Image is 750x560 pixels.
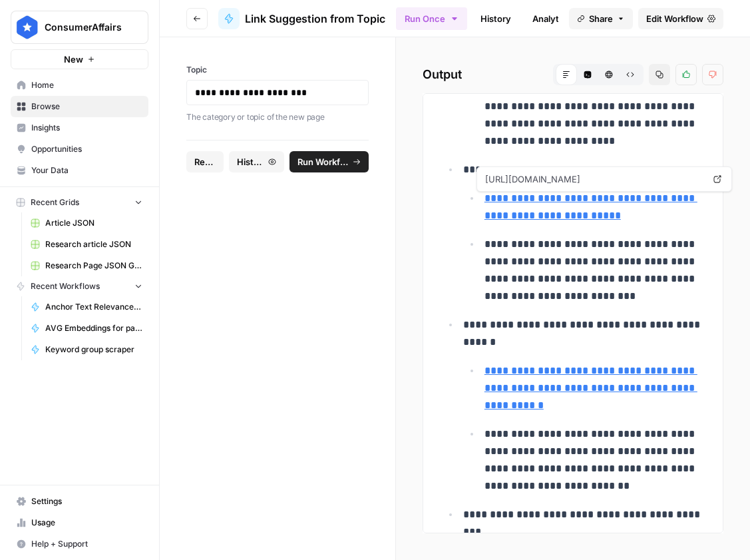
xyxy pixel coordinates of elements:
[638,8,723,29] a: Edit Workflow
[11,192,148,212] button: Recent Grids
[31,517,142,529] span: Usage
[569,8,633,29] button: Share
[186,151,224,172] button: Reset
[31,196,79,208] span: Recent Grids
[45,21,125,34] span: ConsumerAffairs
[396,7,467,30] button: Run Once
[45,322,142,334] span: AVG Embeddings for page and Target Keyword
[25,318,148,339] a: AVG Embeddings for page and Target Keyword
[186,111,369,124] p: The category or topic of the new page
[31,538,142,550] span: Help + Support
[297,155,349,168] span: Run Workflow
[25,255,148,276] a: Research Page JSON Generator ([PERSON_NAME])
[31,79,142,91] span: Home
[31,101,142,113] span: Browse
[646,12,703,25] span: Edit Workflow
[237,155,264,168] span: History
[64,53,83,66] span: New
[589,12,613,25] span: Share
[25,212,148,234] a: Article JSON
[31,280,100,292] span: Recent Workflows
[229,151,284,172] button: History
[289,151,369,172] button: Run Workflow
[218,8,385,29] a: Link Suggestion from Topic
[245,11,385,27] span: Link Suggestion from Topic
[194,155,216,168] span: Reset
[31,143,142,155] span: Opportunities
[11,276,148,296] button: Recent Workflows
[11,491,148,512] a: Settings
[11,117,148,139] a: Insights
[31,164,142,176] span: Your Data
[31,495,142,507] span: Settings
[45,301,142,313] span: Anchor Text Relevance Checker
[31,122,142,134] span: Insights
[11,533,148,555] button: Help + Support
[11,512,148,533] a: Usage
[25,234,148,255] a: Research article JSON
[186,64,369,76] label: Topic
[11,139,148,160] a: Opportunities
[423,64,723,85] h2: Output
[45,238,142,250] span: Research article JSON
[11,96,148,117] a: Browse
[45,260,142,272] span: Research Page JSON Generator ([PERSON_NAME])
[11,75,148,96] a: Home
[45,217,142,229] span: Article JSON
[524,8,579,29] a: Analytics
[11,11,148,44] button: Workspace: ConsumerAffairs
[11,49,148,69] button: New
[11,160,148,181] a: Your Data
[25,339,148,360] a: Keyword group scraper
[15,15,39,39] img: ConsumerAffairs Logo
[25,296,148,318] a: Anchor Text Relevance Checker
[45,344,142,356] span: Keyword group scraper
[472,8,519,29] a: History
